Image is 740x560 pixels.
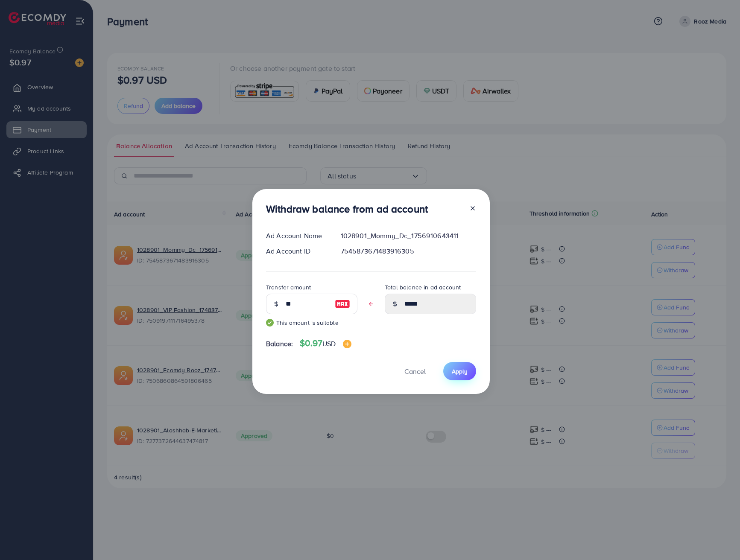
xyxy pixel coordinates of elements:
h3: Withdraw balance from ad account [266,203,428,215]
iframe: Chat [704,522,734,554]
span: Apply [452,367,468,376]
h4: $0.97 [300,338,351,349]
span: Cancel [404,367,426,376]
label: Total balance in ad account [385,283,461,292]
div: 1028901_Mommy_Dc_1756910643411 [334,231,483,241]
img: image [343,340,351,348]
label: Transfer amount [266,283,311,292]
div: Ad Account Name [259,231,334,241]
button: Apply [443,362,476,380]
img: guide [266,319,274,327]
img: image [335,299,350,309]
div: 7545873671483916305 [334,246,483,256]
button: Cancel [394,362,436,380]
div: Ad Account ID [259,246,334,256]
small: This amount is suitable [266,318,357,327]
span: Balance: [266,339,293,349]
span: USD [322,339,336,348]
